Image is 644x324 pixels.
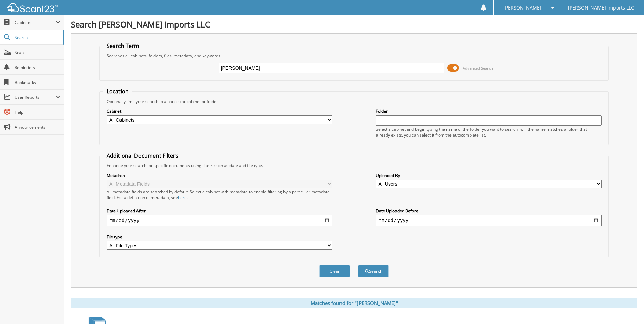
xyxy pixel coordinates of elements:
[503,6,541,10] span: [PERSON_NAME]
[15,79,60,85] span: Bookmarks
[178,195,187,200] a: here
[15,94,56,100] span: User Reports
[103,152,182,159] legend: Additional Document Filters
[103,42,143,50] legend: Search Term
[376,173,602,178] label: Uploaded By
[15,124,60,130] span: Announcements
[463,66,493,71] span: Advanced Search
[103,88,132,95] legend: Location
[7,3,58,12] img: scan123-logo-white.svg
[376,215,602,226] input: end
[15,50,60,55] span: Scan
[103,163,605,168] div: Enhance your search for specific documents using filters such as date and file type.
[107,234,332,240] label: File type
[15,109,60,115] span: Help
[15,35,59,40] span: Search
[15,65,60,70] span: Reminders
[71,298,637,308] div: Matches found for "[PERSON_NAME]"
[376,126,602,138] div: Select a cabinet and begin typing the name of the folder you want to search in. If the name match...
[71,19,637,30] h1: Search [PERSON_NAME] Imports LLC
[15,20,56,25] span: Cabinets
[358,265,389,277] button: Search
[376,108,602,114] label: Folder
[103,98,605,104] div: Optionally limit your search to a particular cabinet or folder
[107,215,332,226] input: start
[107,189,332,200] div: All metadata fields are searched by default. Select a cabinet with metadata to enable filtering b...
[103,53,605,59] div: Searches all cabinets, folders, files, metadata, and keywords
[319,265,350,277] button: Clear
[568,6,634,10] span: [PERSON_NAME] Imports LLC
[107,208,332,214] label: Date Uploaded After
[376,208,602,214] label: Date Uploaded Before
[107,173,332,178] label: Metadata
[107,108,332,114] label: Cabinet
